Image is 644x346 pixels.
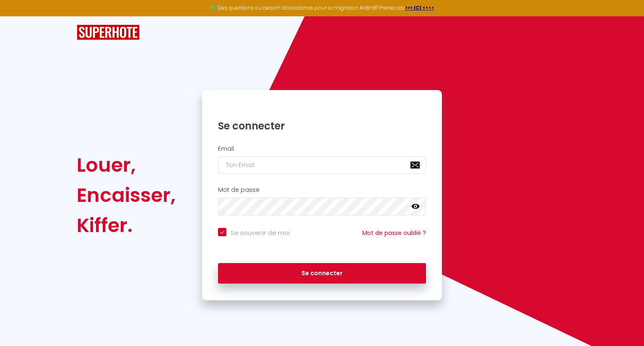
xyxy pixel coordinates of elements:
a: >>> ICI <<<< [405,4,434,11]
div: Kiffer. [77,210,176,240]
button: Se connecter [218,263,426,284]
h1: Se connecter [218,119,426,132]
img: SuperHote logo [77,25,140,40]
h2: Mot de passe [218,186,426,194]
h2: Email [218,145,426,152]
input: Ton Email [218,156,426,174]
div: Louer, [77,150,176,180]
div: Encaisser, [77,180,176,210]
a: Mot de passe oublié ? [362,229,426,237]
